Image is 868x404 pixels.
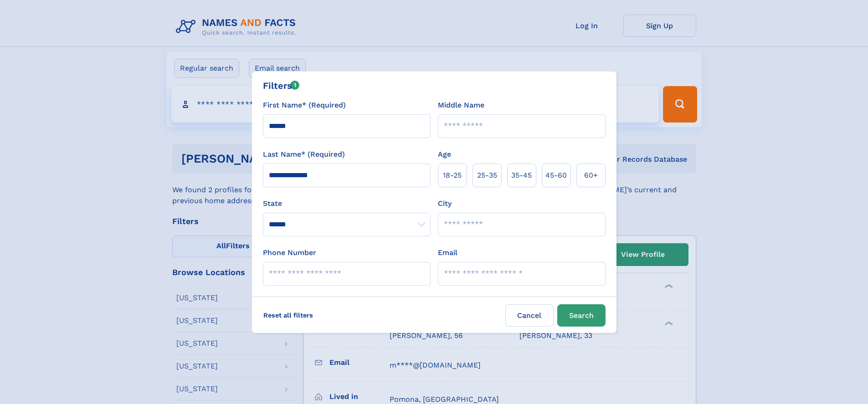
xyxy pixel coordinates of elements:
[263,79,300,92] div: Filters
[545,170,567,181] span: 45‑60
[257,304,319,326] label: Reset all filters
[263,149,345,160] label: Last Name* (Required)
[438,100,484,111] label: Middle Name
[438,198,452,209] label: City
[477,170,497,181] span: 25‑35
[511,170,532,181] span: 35‑45
[443,170,462,181] span: 18‑25
[263,198,431,209] label: State
[263,247,316,258] label: Phone Number
[557,304,606,327] button: Search
[438,247,457,258] label: Email
[584,170,598,181] span: 60+
[263,100,346,111] label: First Name* (Required)
[505,304,554,327] label: Cancel
[438,149,451,160] label: Age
